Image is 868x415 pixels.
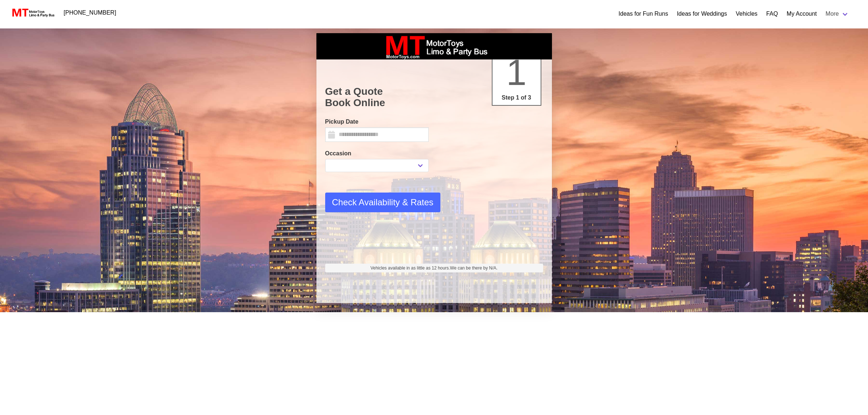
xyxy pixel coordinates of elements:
span: 1 [506,52,527,93]
label: Occasion [325,149,429,158]
h1: Get a Quote Book Online [325,86,543,109]
a: More [821,7,853,21]
span: We can be there by N/A. [450,265,498,271]
span: Check Availability & Rates [332,196,433,209]
a: Ideas for Fun Runs [619,9,668,18]
a: FAQ [766,9,778,18]
label: Pickup Date [325,117,429,126]
a: Ideas for Weddings [677,9,727,18]
a: Vehicles [736,9,758,18]
img: box_logo_brand.jpeg [379,33,489,59]
a: My Account [787,9,817,18]
button: Check Availability & Rates [325,193,440,212]
p: Step 1 of 3 [495,93,538,102]
img: MotorToys Logo [10,8,55,18]
a: [PHONE_NUMBER] [59,5,121,20]
span: Vehicles available in as little as 12 hours. [370,265,498,271]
